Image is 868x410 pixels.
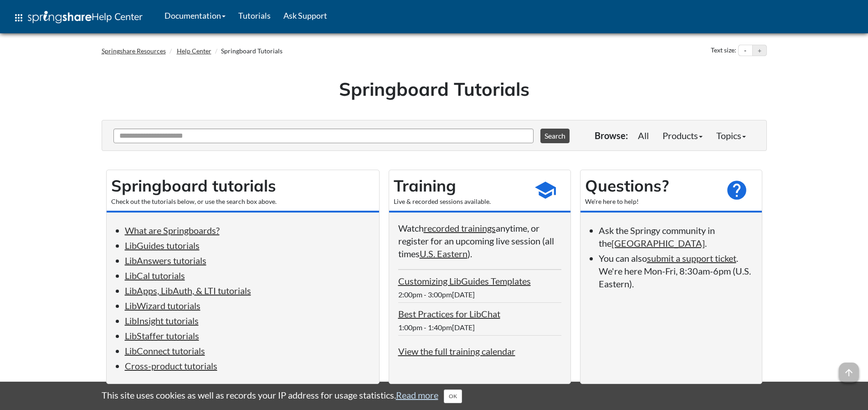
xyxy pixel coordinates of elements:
[595,129,628,142] p: Browse:
[631,126,656,145] a: All
[125,270,185,281] a: LibCal tutorials
[125,255,206,266] a: LibAnswers tutorials
[585,175,716,197] h2: Questions?
[585,197,716,206] div: We're here to help!
[839,363,859,374] a: arrow_upward
[398,222,561,260] p: Watch anytime, or register for an upcoming live session (all times ).
[424,223,496,234] a: recorded trainings
[213,47,282,56] li: Springboard Tutorials
[398,275,531,286] a: Customizing LibGuides Templates
[28,11,92,23] img: Springshare
[739,45,752,56] button: Decrease text size
[599,224,753,249] li: Ask the Springy community in the .
[725,179,748,202] span: help
[394,197,525,206] div: Live & recorded sessions available.
[125,225,220,236] a: What are Springboards?
[611,238,705,249] a: [GEOGRAPHIC_DATA]
[111,175,375,197] h2: Springboard tutorials
[232,4,277,27] a: Tutorials
[177,47,211,55] a: Help Center
[13,12,24,23] span: apps
[398,308,500,319] a: Best Practices for LibChat
[753,45,766,56] button: Increase text size
[394,175,525,197] h2: Training
[709,126,753,145] a: Topics
[92,389,776,403] div: This site uses cookies as well as records your IP address for usage statistics.
[534,179,557,202] span: school
[111,197,375,206] div: Check out the tutorials below, or use the search box above.
[125,240,200,251] a: LibGuides tutorials
[398,346,515,357] a: View the full training calendar
[656,126,709,145] a: Products
[125,360,217,371] a: Cross-product tutorials
[102,47,166,55] a: Springshare Resources
[540,129,570,143] button: Search
[125,345,205,356] a: LibConnect tutorials
[839,363,859,383] span: arrow_upward
[398,323,475,332] span: 1:00pm - 1:40pm[DATE]
[92,10,143,22] span: Help Center
[125,330,199,341] a: LibStaffer tutorials
[108,76,760,102] h1: Springboard Tutorials
[125,300,200,311] a: LibWizard tutorials
[709,45,738,57] div: Text size:
[420,248,467,259] a: U.S. Eastern
[125,285,251,296] a: LibApps, LibAuth, & LTI tutorials
[277,4,334,27] a: Ask Support
[158,4,232,27] a: Documentation
[125,315,199,326] a: LibInsight tutorials
[398,290,475,299] span: 2:00pm - 3:00pm[DATE]
[647,253,736,264] a: submit a support ticket
[599,252,753,290] li: You can also . We're here Mon-Fri, 8:30am-6pm (U.S. Eastern).
[7,4,149,31] a: apps Help Center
